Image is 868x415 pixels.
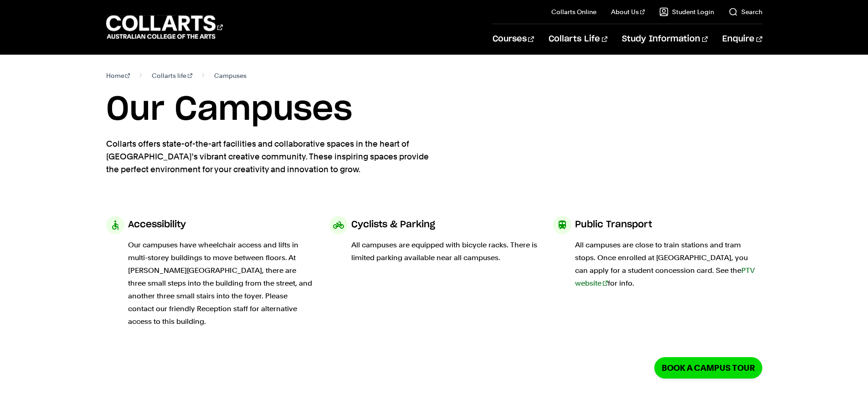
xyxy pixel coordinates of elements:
[575,239,762,290] p: All campuses are close to train stations and tram stops. Once enrolled at [GEOGRAPHIC_DATA], you ...
[659,7,714,16] a: Student Login
[575,216,652,233] h3: Public Transport
[106,14,223,40] div: Go to homepage
[549,24,607,54] a: Collarts Life
[128,216,186,233] h3: Accessibility
[106,138,439,176] p: Collarts offers state-of-the-art facilities and collaborative spaces in the heart of [GEOGRAPHIC_...
[493,24,534,54] a: Courses
[351,216,435,233] h3: Cyclists & Parking
[729,7,762,16] a: Search
[106,69,130,82] a: Home
[611,7,645,16] a: About Us
[106,89,762,130] h1: Our Campuses
[551,7,596,16] a: Collarts Online
[214,69,247,82] span: Campuses
[654,357,762,379] a: Book a Campus Tour
[351,239,539,264] p: All campuses are equipped with bicycle racks. There is limited parking available near all campuses.
[622,24,708,54] a: Study Information
[575,266,755,287] a: PTV website
[152,69,192,82] a: Collarts life
[722,24,762,54] a: Enquire
[128,239,315,328] p: Our campuses have wheelchair access and lifts in multi-storey buildings to move between floors. A...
